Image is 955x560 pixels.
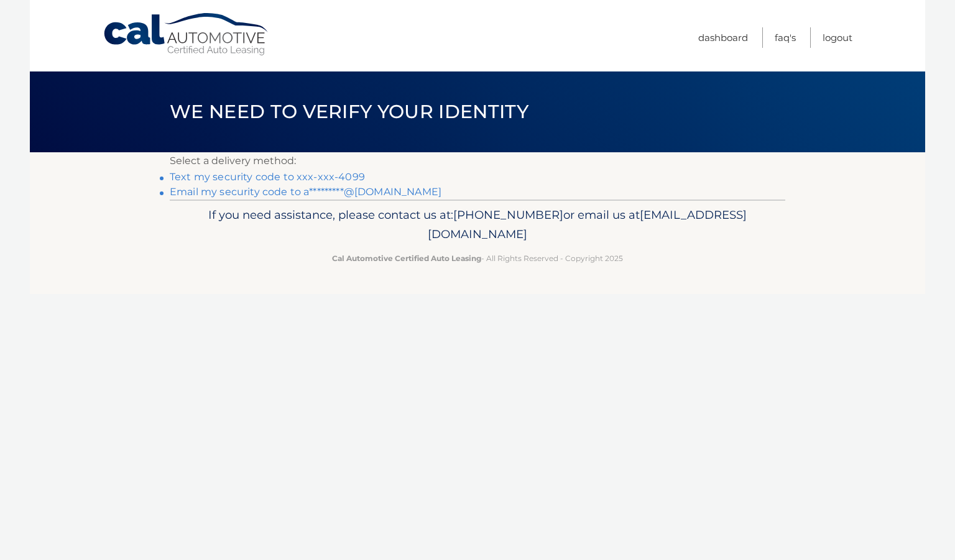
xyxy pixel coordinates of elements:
[170,186,441,198] a: Email my security code to a*********@[DOMAIN_NAME]
[775,27,796,48] a: FAQ's
[823,27,852,48] a: Logout
[103,12,270,57] a: Cal Automotive
[332,254,481,263] strong: Cal Automotive Certified Auto Leasing
[170,171,365,183] a: Text my security code to xxx-xxx-4099
[453,208,563,222] span: [PHONE_NUMBER]
[170,152,785,170] p: Select a delivery method:
[178,205,777,245] p: If you need assistance, please contact us at: or email us at
[178,252,777,265] p: - All Rights Reserved - Copyright 2025
[170,100,528,123] span: We need to verify your identity
[698,27,748,48] a: Dashboard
